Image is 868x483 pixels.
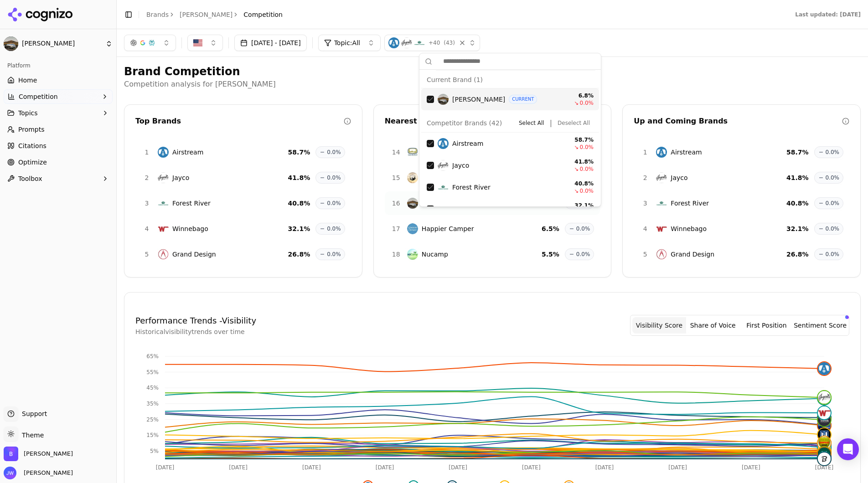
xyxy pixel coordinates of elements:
[580,99,594,107] span: 0.0 %
[4,106,113,120] button: Topics
[4,467,16,479] img: Jonathan Wahl
[376,464,394,471] tspan: [DATE]
[419,70,601,206] div: Suggestions
[407,147,418,158] img: Oliver Travel Trailers
[542,224,559,233] span: 6.5 %
[786,199,809,208] span: 40.8 %
[18,141,46,150] span: Citations
[656,249,667,260] img: Grand Design
[124,64,861,79] h2: Brand Competition
[407,223,418,234] img: Happier Camper
[229,464,248,471] tspan: [DATE]
[566,158,594,165] div: 41.8 %
[388,37,399,48] img: Airstream
[135,314,256,327] h4: Performance Trends - Visibility
[671,199,709,208] span: Forest River
[327,225,341,232] span: 0.0%
[4,36,18,51] img: Bowlus
[288,199,310,208] span: 40.8 %
[640,199,651,208] span: 3
[401,37,412,48] img: Jayco
[385,116,593,127] div: Nearest Competitors
[18,76,37,85] span: Home
[671,173,687,182] span: Jayco
[407,198,418,209] img: Bowlus
[172,199,211,208] span: Forest River
[837,438,859,460] div: Open Intercom Messenger
[438,182,449,193] img: Forest River
[158,223,169,234] img: Winnebago
[18,409,47,418] span: Support
[146,369,159,375] tspan: 55%
[150,448,159,454] tspan: 5%
[141,224,152,233] span: 4
[815,464,834,471] tspan: [DATE]
[18,158,47,167] span: Optimize
[146,401,159,407] tspan: 35%
[515,118,548,128] button: Select All
[668,464,687,471] tspan: [DATE]
[4,155,113,170] a: Optimize
[193,38,202,47] img: US
[243,10,283,19] span: Competition
[4,171,113,186] button: Toolbox
[742,464,760,471] tspan: [DATE]
[826,251,840,258] span: 0.0%
[671,250,714,259] span: Grand Design
[574,165,579,173] span: ↘
[522,464,541,471] tspan: [DATE]
[422,224,474,233] span: Happier Camper
[427,75,483,84] span: Current Brand ( 1 )
[146,10,283,19] nav: breadcrumb
[566,202,594,209] div: 32.1 %
[4,122,113,137] a: Prompts
[576,251,590,258] span: 0.0%
[327,174,341,181] span: 0.0%
[580,165,594,173] span: 0.0 %
[327,251,341,258] span: 0.0%
[146,432,159,438] tspan: 15%
[574,99,579,107] span: ↘
[4,73,113,87] a: Home
[19,92,58,101] span: Competition
[422,250,448,259] span: Nucamp
[4,58,113,73] div: Platform
[146,11,169,18] a: Brands
[656,223,667,234] img: Winnebago
[640,224,651,233] span: 4
[818,391,831,404] img: jayco
[234,35,307,51] button: [DATE] - [DATE]
[580,144,594,151] span: 0.0 %
[391,173,402,182] span: 15
[786,148,809,157] span: 58.7 %
[452,205,488,214] span: Winnebago
[452,161,469,170] span: Jayco
[795,11,861,18] div: Last updated: [DATE]
[656,172,667,183] img: Jayco
[826,174,840,181] span: 0.0%
[818,437,831,449] img: scamp
[634,116,842,127] div: Up and Coming Brands
[391,199,402,208] span: 16
[146,416,159,423] tspan: 25%
[550,118,552,128] span: |
[449,464,467,471] tspan: [DATE]
[656,147,667,158] img: Airstream
[438,204,449,215] img: Winnebago
[4,447,18,461] img: Bowlus
[818,406,831,419] img: winnebago
[793,317,847,334] button: Sentiment Score
[427,118,502,128] span: Competitor Brands ( 42 )
[158,198,169,209] img: Forest River
[172,224,208,233] span: Winnebago
[4,139,113,153] a: Citations
[640,148,651,157] span: 1
[158,172,169,183] img: Jayco
[818,452,831,465] img: leisure van
[288,224,310,233] span: 32.1 %
[391,250,402,259] span: 18
[141,148,152,157] span: 1
[632,317,686,334] button: Visibility Score
[542,250,559,259] span: 5.5 %
[4,89,113,104] button: Competition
